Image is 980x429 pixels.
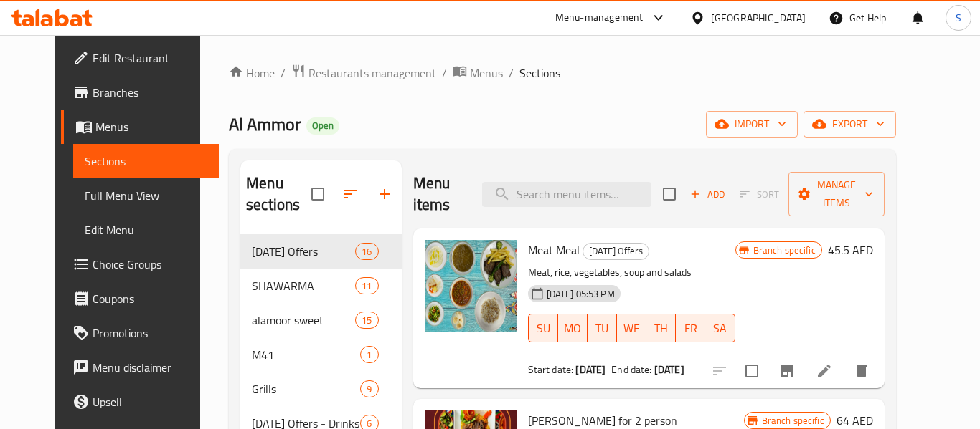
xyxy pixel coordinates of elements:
div: Ramadan Offers [252,243,355,260]
span: Select to update [737,356,767,386]
span: Start date: [528,360,574,379]
span: [DATE] Offers [252,243,355,260]
h2: Menu sections [246,173,311,216]
span: alamoor sweet [252,312,355,329]
button: WE [617,314,646,342]
span: Branches [93,84,207,101]
span: Sections [85,153,207,170]
span: Select all sections [303,179,333,209]
div: alamoor sweet15 [240,303,401,337]
a: Edit Restaurant [61,41,219,75]
span: Meat Meal [528,239,580,261]
span: End date: [611,360,651,379]
span: TU [593,318,611,339]
button: SU [528,314,558,342]
span: Manage items [800,176,873,212]
span: Open [306,120,339,132]
button: MO [558,314,588,342]
span: Branch specific [756,414,830,428]
a: Choice Groups [61,247,219,281]
a: Menus [61,110,219,144]
span: Sections [519,64,560,82]
div: M411 [240,337,401,372]
span: Menus [95,118,207,135]
span: [DATE] Offers [583,243,649,259]
span: Coupons [93,290,207,307]
span: WE [623,318,641,339]
span: Al Ammor [229,108,301,140]
li: / [509,64,514,82]
span: Choice Groups [93,256,207,273]
span: Edit Menu [85,221,207,238]
div: Grills9 [240,372,401,406]
h6: 45.5 AED [828,240,873,260]
span: Branch specific [748,244,821,257]
div: [GEOGRAPHIC_DATA] [711,10,806,26]
button: TH [646,314,676,342]
p: Meat, rice, vegetables, soup and salads [528,264,735,281]
span: MO [564,318,582,339]
a: Menu disclaimer [61,350,219,385]
a: Upsell [61,385,219,419]
button: import [706,111,798,138]
span: export [815,115,885,133]
span: M41 [252,346,360,363]
button: Branch-specific-item [770,354,804,388]
span: Add [688,186,727,203]
span: Grills [252,380,360,397]
span: Select section [654,179,684,209]
span: Menus [470,64,503,82]
a: Branches [61,75,219,110]
a: Menus [453,64,503,82]
button: FR [676,314,705,342]
div: Menu-management [555,9,644,26]
span: Sort sections [333,177,367,211]
a: Edit menu item [816,362,833,380]
button: Add [684,183,730,206]
span: Select section first [730,183,788,206]
div: Ramadan Offers [583,243,649,260]
span: 9 [361,382,377,396]
a: Full Menu View [73,178,219,213]
img: Meat Meal [425,240,517,332]
button: export [804,111,896,138]
span: Full Menu View [85,187,207,204]
span: 15 [356,314,377,327]
span: import [717,115,786,133]
button: Manage items [788,172,885,216]
span: 11 [356,279,377,293]
span: SHAWARMA [252,277,355,294]
span: Add item [684,183,730,206]
span: Promotions [93,324,207,342]
span: Menu disclaimer [93,359,207,376]
span: SU [534,318,552,339]
h2: Menu items [413,173,465,216]
button: delete [844,354,879,388]
nav: breadcrumb [229,64,896,82]
input: search [482,182,651,207]
a: Sections [73,144,219,178]
div: items [360,380,378,397]
button: TU [588,314,617,342]
b: [DATE] [654,360,684,379]
span: 1 [361,348,377,362]
a: Edit Menu [73,213,219,247]
li: / [442,64,447,82]
span: Upsell [93,393,207,410]
div: items [355,277,378,294]
span: [DATE] 05:53 PM [541,287,621,301]
div: [DATE] Offers16 [240,234,401,269]
button: SA [705,314,735,342]
b: [DATE] [575,360,606,379]
span: S [956,10,961,26]
div: SHAWARMA11 [240,269,401,303]
div: items [355,243,378,260]
span: SA [711,318,729,339]
span: FR [682,318,699,339]
a: Home [229,64,275,82]
span: 16 [356,245,377,259]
